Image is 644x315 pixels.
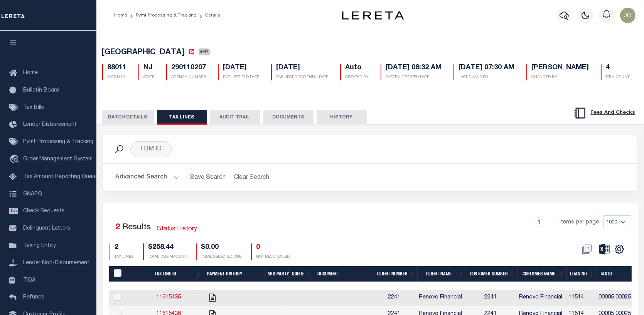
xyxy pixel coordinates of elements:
p: STATE [144,75,155,80]
li: Details [197,12,220,19]
p: AGENCY NUMBER [172,75,206,80]
button: Advanced Search [116,170,180,185]
label: Results [123,222,151,234]
h5: 88011 [108,64,127,72]
p: CREATED BY [346,75,369,80]
h5: Auto [346,64,369,72]
p: TAX LINES [115,254,134,260]
span: 2 [116,223,120,232]
a: SFP [199,49,210,57]
span: Delinquent Letters [23,226,70,231]
th: Loan No: activate to sort column ascending [567,266,597,282]
span: Home [23,70,38,76]
span: Items per page [560,218,599,227]
button: AUDIT TRAIL [210,110,260,125]
span: [GEOGRAPHIC_DATA] [102,49,185,57]
span: Bulletin Board [23,88,59,93]
th: 3rd Party [265,266,289,282]
h5: [DATE] 07:30 AM [459,64,515,72]
td: 11514 [565,290,595,306]
span: SNAPQ [23,191,42,197]
p: ITEM COUNT [606,75,630,80]
span: Taxing Entity [23,243,56,248]
div: TBM ID [130,141,172,157]
th: Customer Name: activate to sort column ascending [518,266,567,282]
span: Refunds [23,295,44,300]
button: DOCUMENTS [263,110,314,125]
span: Tax Bills [23,105,44,110]
th: Payment History [204,266,265,282]
p: EARLIEST GOOD THRU DATE [276,75,329,80]
i: travel_explore [9,155,22,165]
p: NOT RECONCILED [256,254,290,260]
h4: 2 [115,243,134,252]
p: TOTAL DUE AMOUNT [148,254,187,260]
h4: $258.44 [148,243,187,252]
p: BATCH ID [108,75,127,80]
a: Pymt Processing & Tracking [136,13,197,18]
h5: NJ [144,64,155,72]
span: Lender Disbursement [23,122,77,127]
a: 11615435 [156,295,181,300]
span: TIQA [23,277,35,283]
th: PayeePaymentBatchId [109,266,134,282]
span: 2241 [388,295,400,300]
span: Check Requests [23,208,64,214]
h5: [DATE] [223,64,260,72]
span: Renovo Financial [519,295,562,300]
span: Tax Amount Reporting Queue [23,174,98,180]
th: Tax Line ID: activate to sort column ascending [134,266,204,282]
button: TAX LINES [157,110,207,125]
button: Fees And Checks [570,105,639,121]
h4: 0 [256,243,290,252]
span: Lender Non-Disbursement [23,260,89,266]
th: Client Number: activate to sort column ascending [374,266,418,282]
th: Client Name: activate to sort column ascending [418,266,467,282]
h5: [DATE] 08:32 AM [386,64,442,72]
span: SFP [199,48,210,55]
img: svg+xml;base64,PHN2ZyB4bWxucz0iaHR0cDovL3d3dy53My5vcmcvMjAwMC9zdmciIHBvaW50ZXItZXZlbnRzPSJub25lIi... [620,8,636,23]
p: EARLIEST ELD DATE [223,75,260,80]
img: logo-dark.svg [342,11,404,20]
button: BATCH DETAILS [102,110,154,125]
th: Customer Number: activate to sort column ascending [467,266,518,282]
span: 2241 [484,295,497,300]
h5: [DATE] [276,64,329,72]
a: 1 [535,218,543,227]
p: CHANGED BY [532,75,589,80]
th: Document [314,266,374,282]
span: Renovo Financial [419,295,462,300]
h4: $0.00 [201,243,242,252]
span: Pymt Processing & Tracking [23,139,93,145]
h5: 4 [606,64,630,72]
p: LAST CHANGED [459,75,515,80]
p: TOTAL SELECTED DUE [201,254,242,260]
th: Queue: activate to sort column ascending [289,266,314,282]
span: Order Management System [23,157,93,162]
h5: [PERSON_NAME] [532,64,589,72]
a: Status History [157,225,197,234]
a: Home [114,13,127,18]
button: HISTORY [317,110,367,125]
p: SYSTEM CREATED DATE [386,75,442,80]
h5: 290110207 [172,64,206,72]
